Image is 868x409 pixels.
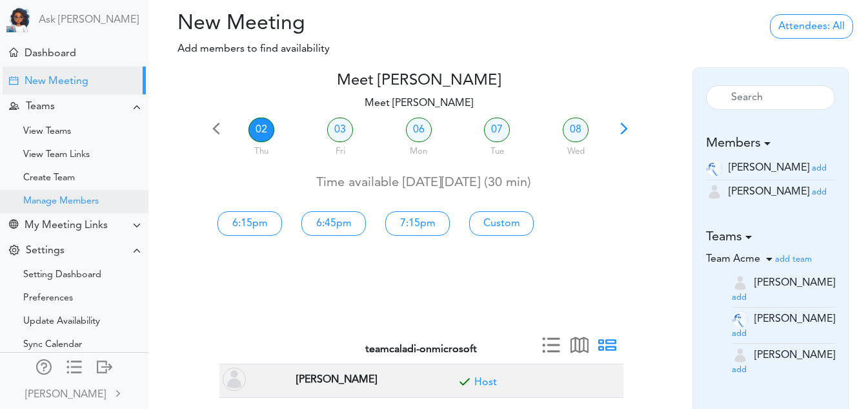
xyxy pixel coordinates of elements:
a: 08 [563,118,589,142]
div: Fri [302,140,378,158]
div: Creating Meeting [9,76,18,85]
a: 07 [484,118,510,142]
a: add [732,364,747,375]
div: Mon [381,140,457,158]
a: Custom [469,211,534,236]
a: Change side menu [66,359,82,377]
a: add [812,187,827,197]
a: add [732,292,747,302]
span: Employee at Los Angeles, CA, US [293,370,380,388]
li: Employee (raj@teamcaladi.onmicrosoft.com) [706,156,836,180]
a: 06 [406,118,432,142]
p: Add members to find availability [158,41,379,57]
div: My Meeting Links [25,220,108,232]
h5: Teams [706,229,836,245]
div: Create Team [23,175,75,182]
small: add [812,188,827,196]
div: Home [9,48,18,57]
span: Time available [DATE][DATE] (30 min) [316,176,531,189]
div: Thu [224,140,300,158]
div: Show only icons [66,359,82,372]
li: raj@teamcaladi.onmicrosoft.com [732,308,836,344]
img: Powered by TEAMCAL AI [6,6,32,32]
h4: Meet [PERSON_NAME] [207,72,631,90]
li: Employee (vidya@teamcaladi.onmicrosoft.com) [706,180,836,204]
a: 03 [327,118,353,142]
li: vidya@teamcaladi.onmicrosoft.com [732,344,836,379]
a: Ask [PERSON_NAME] [39,14,139,26]
span: [PERSON_NAME] [729,163,809,173]
img: Mia Swift(Mia@teamcaladi.onmicrosoft.com, Employee at Los Angeles, CA, US) [223,368,246,391]
div: Tue [459,140,536,158]
span: Previous 7 days [207,124,225,142]
li: mia@teamcaladi.onmicrosoft.com [732,271,836,308]
small: add [732,330,747,338]
a: 7:15pm [385,211,450,236]
span: Included for meeting [455,375,474,395]
span: Next 7 days [615,124,633,142]
a: Attendees: All [770,14,853,39]
div: Settings [26,245,65,257]
span: [PERSON_NAME] [729,187,809,197]
small: add [732,293,747,302]
h5: Members [706,136,836,151]
div: Sync Calendar [23,342,82,348]
a: 6:45pm [301,211,366,236]
a: [PERSON_NAME] [1,379,147,408]
div: New Meeting [25,76,88,88]
img: user-off.png [732,275,749,291]
strong: [PERSON_NAME] [296,375,377,385]
a: add [732,328,747,339]
div: View Teams [23,129,71,135]
div: Update Availability [23,319,100,325]
span: [PERSON_NAME] [754,277,835,288]
a: Included for meeting [474,377,497,388]
img: 9k= [706,160,723,176]
div: Wed [538,140,614,158]
input: Search [706,85,836,110]
div: [PERSON_NAME] [25,387,106,403]
a: 02 [248,118,274,142]
div: Preferences [23,295,73,302]
img: 9k= [732,311,749,328]
img: user-off.png [732,347,749,364]
p: Meet [PERSON_NAME] [207,96,631,111]
small: add team [775,255,812,264]
span: [PERSON_NAME] [754,314,835,324]
div: Log out [97,359,112,372]
span: [PERSON_NAME] [754,350,835,361]
div: Manage Members and Externals [36,359,52,372]
a: add team [775,254,812,264]
small: add [812,164,827,173]
div: Manage Members [23,198,99,205]
div: Change Settings [9,245,19,257]
a: add [812,163,827,173]
div: Share Meeting Link [9,220,18,232]
div: Setting Dashboard [23,272,101,278]
h2: New Meeting [158,12,379,36]
small: add [732,366,747,374]
img: user-off.png [706,184,723,200]
strong: teamcaladi-onmicrosoft [365,344,477,355]
span: Team Acme [706,254,760,264]
div: Teams [26,101,55,113]
a: 6:15pm [217,211,282,236]
div: View Team Links [23,152,90,158]
div: Dashboard [25,48,76,60]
